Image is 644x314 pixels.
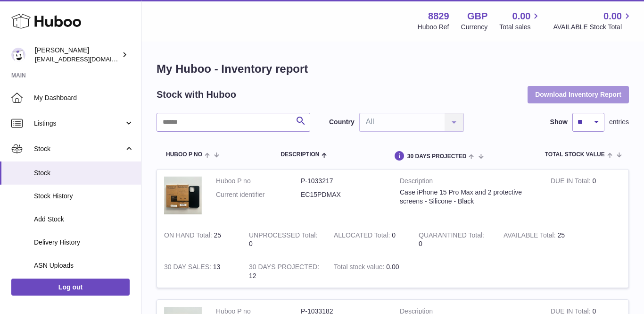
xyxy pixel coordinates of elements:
[34,238,134,247] span: Delivery History
[34,144,124,153] span: Stock
[164,263,213,273] strong: 30 DAY SALES
[400,188,537,206] div: Case iPhone 15 Pro Max and 2 protective screens - Silicone - Black
[419,231,484,241] strong: QUARANTINED Total
[499,23,541,32] span: Total sales
[461,23,488,32] div: Currency
[249,231,317,241] strong: UNPROCESSED Total
[157,61,629,76] h1: My Huboo - Inventory report
[34,119,124,128] span: Listings
[334,231,392,241] strong: ALLOCATED Total
[301,177,386,186] dd: P-1033217
[545,152,605,158] span: Total stock value
[327,224,412,256] td: 0
[164,177,202,214] img: product image
[428,10,449,23] strong: 8829
[512,10,531,23] span: 0.00
[407,153,467,160] span: 30 DAYS PROJECTED
[242,224,327,256] td: 0
[334,263,386,273] strong: Total stock value
[544,170,628,224] td: 0
[11,48,25,62] img: commandes@kpmatech.com
[34,261,134,270] span: ASN Uploads
[467,10,487,23] strong: GBP
[609,118,629,127] span: entries
[35,55,139,63] span: [EMAIL_ADDRESS][DOMAIN_NAME]
[496,224,581,256] td: 25
[551,177,592,187] strong: DUE IN Total
[528,86,629,103] button: Download Inventory Report
[499,10,541,32] a: 0.00 Total sales
[553,23,633,32] span: AVAILABLE Stock Total
[157,255,242,288] td: 13
[418,23,449,32] div: Huboo Ref
[157,88,236,101] h2: Stock with Huboo
[400,177,537,188] strong: Description
[603,10,622,23] span: 0.00
[504,231,557,241] strong: AVAILABLE Total
[216,177,301,186] dt: Huboo P no
[329,118,355,127] label: Country
[386,263,399,271] span: 0.00
[157,224,242,256] td: 25
[281,152,319,158] span: Description
[553,10,633,32] a: 0.00 AVAILABLE Stock Total
[166,152,202,158] span: Huboo P no
[35,46,120,64] div: [PERSON_NAME]
[34,169,134,178] span: Stock
[216,190,301,199] dt: Current identifier
[34,192,134,201] span: Stock History
[550,118,568,127] label: Show
[419,240,422,247] span: 0
[34,93,134,102] span: My Dashboard
[249,263,319,273] strong: 30 DAYS PROJECTED
[164,231,214,241] strong: ON HAND Total
[34,215,134,224] span: Add Stock
[11,279,130,296] a: Log out
[301,190,386,199] dd: EC15PDMAX
[242,255,327,288] td: 12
